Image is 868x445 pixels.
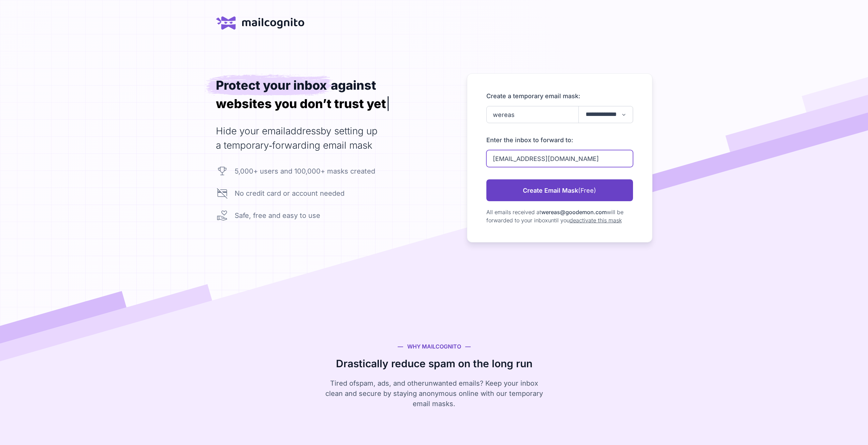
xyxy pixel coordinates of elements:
div: Tired of unwanted emails? Keep your inbox clean and secure by staying anonymous online with our t... [314,378,554,409]
form: newAlias [486,91,633,224]
span: Protect your inbox [205,73,335,96]
div: — WHY MAILCOGNITO — [314,342,554,351]
span: until you [548,217,570,224]
a: home [216,16,305,30]
h2: Hide your email by setting up a temporary‑forwarding email mask [216,124,396,152]
span: spam, ads, and other [356,379,425,387]
input: e.g. email-to-protect@gmail.com [486,150,633,167]
label: Create a temporary email mask: [486,91,633,101]
div: No credit card or account needed [235,188,344,198]
input: e.g. myname+netflix [486,106,633,123]
div: against [331,78,376,93]
div: 5,000+ users and 100,000+ masks created [235,166,375,176]
a: Create Email Mask(Free) [486,179,633,201]
h3: Drastically reduce spam on the long run [314,356,554,371]
div: Safe, free and easy to use [235,210,320,221]
label: Enter the inbox to forward to: [486,135,633,145]
span: address [285,125,321,137]
span: werea .com [541,209,607,216]
span: s@goodemon [557,209,594,216]
span: websites you don’t trust yet [216,96,386,111]
div: All emails received at will be forwarded to your inbox [486,208,633,224]
a: deactivate this mask [570,217,622,224]
span: | [386,96,390,111]
span: (Free) [578,186,596,195]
